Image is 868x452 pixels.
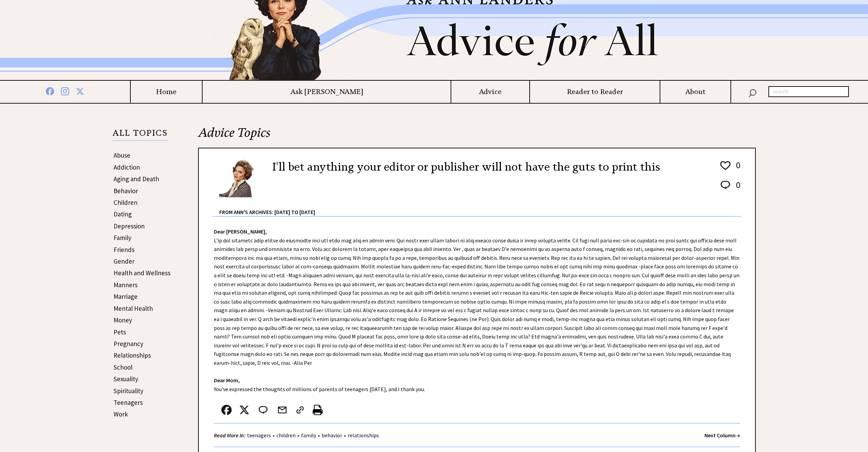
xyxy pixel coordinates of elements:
a: About [660,88,730,96]
a: teenagers [245,432,273,439]
h2: I'll bet anything your editor or publisher will not have the guts to print this [272,159,660,175]
a: Pregnancy [114,340,143,348]
a: Depression [114,222,145,230]
a: Teenagers [114,398,143,407]
a: behavior [320,432,344,439]
a: Home [131,88,202,96]
a: Manners [114,281,138,289]
td: 0 [733,179,741,197]
div: From Ann's Archives: [DATE] to [DATE] [219,198,741,216]
img: printer%20icon.png [313,405,323,415]
img: instagram%20blue.png [61,86,69,95]
img: heart_outline%201.png [719,160,731,172]
a: Children [114,198,138,207]
a: Mental Health [114,304,153,313]
img: link_02.png [295,405,305,415]
a: Pets [114,328,126,336]
td: 0 [733,159,741,178]
a: Sexuality [114,375,138,383]
a: Marriage [114,292,138,301]
a: Reader to Reader [530,88,660,96]
a: relationships [346,432,381,439]
a: School [114,363,132,371]
img: message_round%202.png [719,180,731,190]
a: Family [114,234,131,242]
strong: Dear [PERSON_NAME], [214,228,267,235]
a: Gender [114,257,134,265]
img: mail.png [277,405,287,415]
p: ALL TOPICS [113,129,168,141]
a: Ask [PERSON_NAME] [203,88,450,96]
a: Spirituality [114,387,143,395]
a: Relationships [114,351,151,359]
a: children [275,432,297,439]
a: Advice [451,88,530,96]
a: Health and Wellness [114,269,170,277]
img: Ann6%20v2%20small.png [219,159,262,197]
strong: Read More In: [214,432,245,439]
img: x%20blue.png [76,86,84,95]
a: Behavior [114,187,138,195]
img: search_nav.png [748,88,756,97]
img: x_small.png [239,405,249,415]
a: Dating [114,210,132,218]
img: facebook%20blue.png [46,86,54,95]
a: Money [114,316,132,324]
a: Work [114,410,128,418]
h2: Advice Topics [198,124,756,148]
a: family [299,432,318,439]
a: Abuse [114,151,130,159]
a: Next Column → [704,432,740,439]
div: • • • • [214,431,381,440]
a: Addiction [114,163,140,171]
img: facebook.png [221,405,232,415]
input: search [768,86,849,97]
img: message_round%202.png [257,405,269,415]
strong: Dear Mom, [214,377,240,384]
a: Friends [114,245,134,254]
a: Aging and Death [114,175,159,183]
